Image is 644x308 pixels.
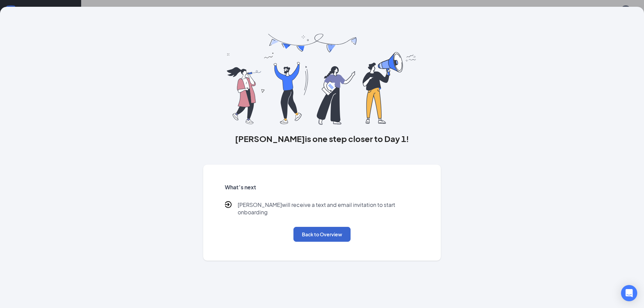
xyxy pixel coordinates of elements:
img: you are all set [227,34,417,125]
button: Back to Overview [293,227,351,242]
h5: What’s next [225,184,420,191]
p: [PERSON_NAME] will receive a text and email invitation to start onboarding [238,201,420,216]
div: Open Intercom Messenger [621,285,637,301]
h3: [PERSON_NAME] is one step closer to Day 1! [203,133,441,144]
